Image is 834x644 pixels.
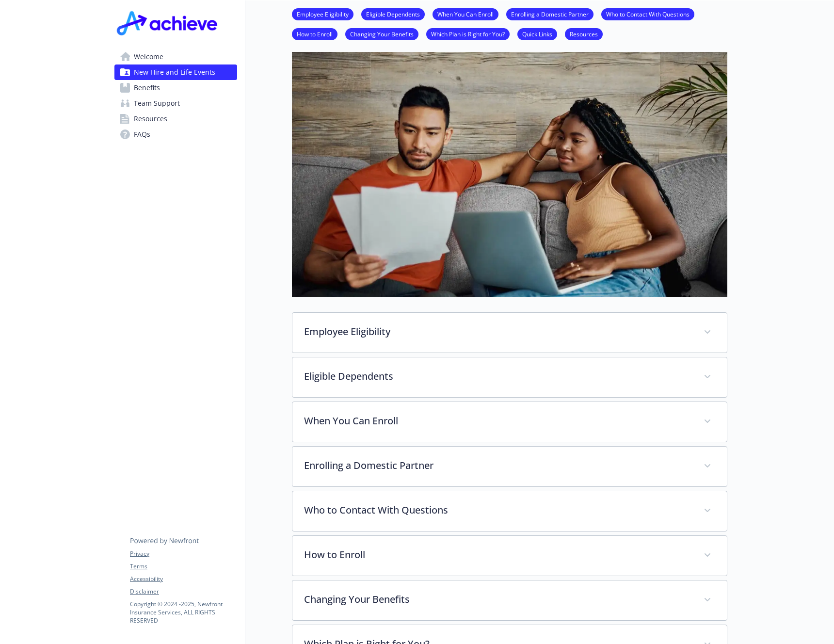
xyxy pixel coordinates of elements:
[130,562,237,571] a: Terms
[345,29,418,38] a: Changing Your Benefits
[292,402,727,442] div: When You Can Enroll
[130,575,237,583] a: Accessibility
[601,9,694,18] a: Who to Contact With Questions
[506,9,593,18] a: Enrolling a Domestic Partner
[114,49,237,64] a: Welcome
[130,587,237,596] a: Disclaimer
[114,64,237,80] a: New Hire and Life Events
[292,491,727,531] div: Who to Contact With Questions
[304,369,692,384] p: Eligible Dependents
[134,127,150,142] span: FAQs
[292,536,727,576] div: How to Enroll
[292,29,337,38] a: How to Enroll
[304,592,692,607] p: Changing Your Benefits
[114,80,237,96] a: Benefits
[134,49,163,64] span: Welcome
[292,9,353,18] a: Employee Eligibility
[292,313,727,353] div: Employee Eligibility
[292,52,727,297] img: new hire page banner
[130,549,237,558] a: Privacy
[426,29,510,38] a: Which Plan is Right for You?
[304,414,692,428] p: When You Can Enroll
[134,64,215,80] span: New Hire and Life Events
[114,127,237,142] a: FAQs
[114,111,237,127] a: Resources
[292,447,727,486] div: Enrolling a Domestic Partner
[433,9,498,18] a: When You Can Enroll
[304,547,692,562] p: How to Enroll
[292,357,727,397] div: Eligible Dependents
[130,600,237,625] p: Copyright © 2024 - 2025 , Newfront Insurance Services, ALL RIGHTS RESERVED
[134,111,167,127] span: Resources
[114,96,237,111] a: Team Support
[517,29,557,38] a: Quick Links
[134,96,180,111] span: Team Support
[565,29,603,38] a: Resources
[304,324,692,339] p: Employee Eligibility
[304,458,692,473] p: Enrolling a Domestic Partner
[304,503,692,517] p: Who to Contact With Questions
[361,9,425,18] a: Eligible Dependents
[292,580,727,620] div: Changing Your Benefits
[134,80,160,96] span: Benefits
